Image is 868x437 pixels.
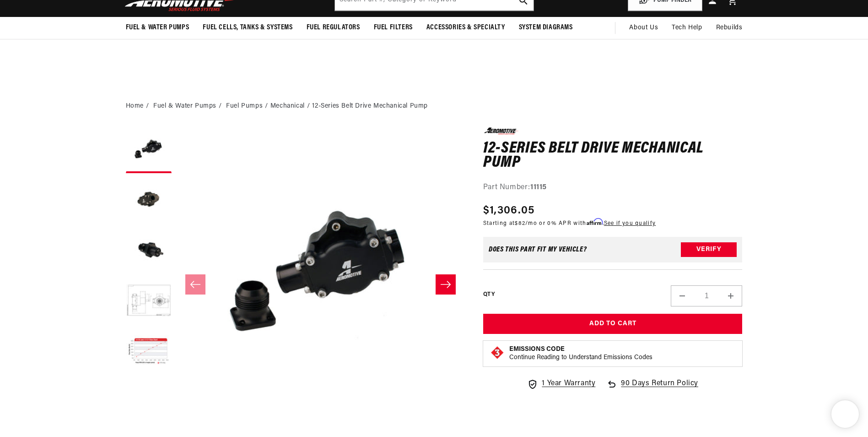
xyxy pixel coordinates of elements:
button: Load image 2 in gallery view [126,178,172,224]
img: Emissions code [490,345,505,360]
p: Starting at /mo or 0% APR with . [483,219,656,228]
span: 1 Year Warranty [542,378,595,390]
span: $1,306.05 [483,202,535,219]
button: Load image 1 in gallery view [126,127,172,173]
li: Mechanical [270,101,313,111]
summary: Accessories & Specialty [420,17,512,38]
span: Affirm [587,218,603,225]
a: See if you qualify - Learn more about Affirm Financing (opens in modal) [604,221,656,226]
button: Load image 3 in gallery view [126,228,172,274]
a: Home [126,101,144,111]
a: Fuel & Water Pumps [153,101,216,111]
summary: Fuel Filters [367,17,420,38]
a: 90 Days Return Policy [606,378,698,399]
a: About Us [622,17,665,39]
label: QTY [483,291,495,299]
p: Continue Reading to Understand Emissions Codes [509,354,652,362]
span: Fuel Cells, Tanks & Systems [203,23,292,33]
span: Tech Help [672,23,702,33]
div: Does This part fit My vehicle? [489,246,587,253]
summary: Rebuilds [709,17,749,39]
h1: 12-Series Belt Drive Mechanical Pump [483,142,743,170]
summary: Fuel Regulators [300,17,367,38]
span: Accessories & Specialty [426,23,505,33]
strong: Emissions Code [509,346,565,353]
button: Slide left [185,274,205,295]
div: Part Number: [483,182,743,194]
a: Fuel Pumps [226,101,263,111]
button: Add to Cart [483,314,743,334]
span: 90 Days Return Policy [621,378,698,399]
summary: Fuel & Water Pumps [119,17,196,38]
span: About Us [629,24,658,31]
span: System Diagrams [519,23,573,33]
li: 12-Series Belt Drive Mechanical Pump [312,101,428,111]
button: Load image 5 in gallery view [126,329,172,375]
summary: System Diagrams [512,17,580,38]
summary: Tech Help [665,17,709,39]
button: Emissions CodeContinue Reading to Understand Emissions Codes [509,345,652,362]
span: Fuel Filters [374,23,413,33]
button: Verify [681,242,737,257]
button: Load image 4 in gallery view [126,279,172,324]
a: 1 Year Warranty [527,378,595,390]
summary: Fuel Cells, Tanks & Systems [196,17,299,38]
nav: breadcrumbs [126,101,743,111]
strong: 11115 [530,184,547,191]
span: Fuel & Water Pumps [126,23,189,33]
span: $82 [515,221,525,226]
span: Fuel Regulators [307,23,360,33]
button: Slide right [436,274,456,295]
span: Rebuilds [716,23,743,33]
